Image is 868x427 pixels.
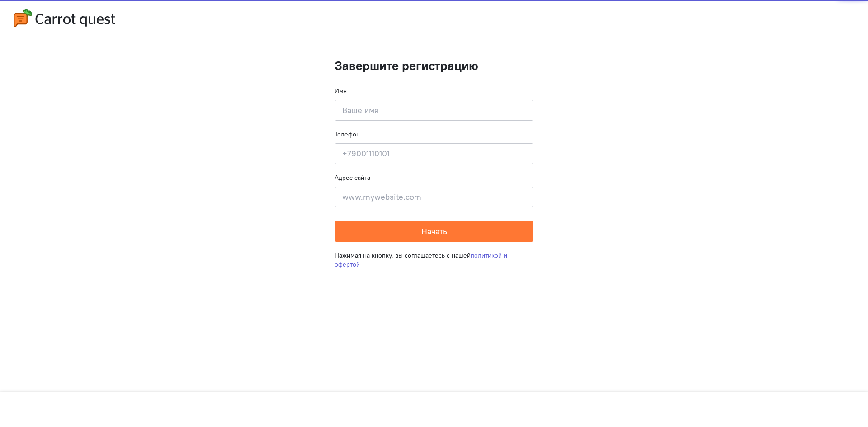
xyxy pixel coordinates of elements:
[335,187,533,207] input: www.mywebsite.com
[335,173,370,182] label: Адрес сайта
[335,59,533,73] h1: Завершите регистрацию
[14,9,115,27] img: carrot-quest-logo.svg
[335,221,533,242] button: Начать
[421,226,447,236] span: Начать
[335,100,533,121] input: Ваше имя
[335,130,360,139] label: Телефон
[335,86,347,95] label: Имя
[335,242,533,278] div: Нажимая на кнопку, вы соглашаетесь с нашей
[335,143,533,164] input: +79001110101
[335,251,507,268] a: политикой и офертой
